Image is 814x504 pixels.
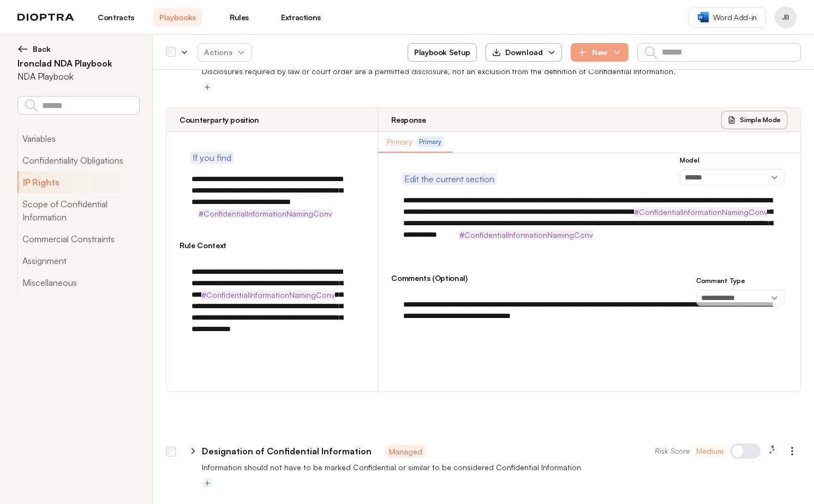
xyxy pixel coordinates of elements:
[201,290,335,299] strong: #ConfidentialInformationNamingConv
[202,66,801,77] p: Disclosures required by law or court order are a permitted disclosure, not an exclusion from the ...
[17,250,139,272] button: Assignment
[202,478,213,489] button: Add tag
[17,171,139,193] button: IP Rights
[17,193,139,228] button: Scope of Confidential Information
[775,7,797,28] button: Profile menu
[486,43,562,62] button: Download
[197,43,252,62] button: Actions
[385,445,427,458] span: Managed
[696,277,785,285] h3: Comment Type
[417,136,444,147] span: Primary
[402,173,496,185] button: Edit the current section
[166,47,176,57] div: Select all
[179,240,364,251] h3: Rule Context
[17,14,74,21] img: logo
[391,115,426,125] h3: Response
[17,128,139,149] button: Variables
[391,273,787,284] h3: Comments (Optional)
[696,446,723,457] span: Medium
[721,111,787,129] button: Simple Mode
[571,43,629,62] button: New
[634,207,767,217] strong: #ConfidentialInformationNamingConv
[713,12,757,23] span: Word Add-in
[195,43,254,62] span: Actions
[202,82,213,93] button: Add tag
[655,446,690,457] span: Risk Score
[277,8,325,27] a: Extractions
[193,151,231,164] span: If you find
[387,136,444,147] button: PrimaryPrimary
[92,8,140,27] a: Contracts
[179,115,259,125] h3: Counterparty position
[17,44,28,55] img: left arrow
[680,169,785,185] select: Model
[17,149,139,171] button: Confidentiality Obligations
[696,290,785,306] select: Comment Type
[17,44,139,55] button: Back
[33,44,51,55] span: Back
[459,230,593,239] strong: #ConfidentialInformationNamingConv
[215,8,264,27] a: Rules
[153,8,202,27] a: Playbooks
[190,152,234,164] button: If you find
[689,7,766,28] a: Word Add-in
[680,156,785,165] h3: Model
[17,272,139,293] button: Miscellaneous
[408,43,477,62] button: Playbook Setup
[17,228,139,250] button: Commercial Constraints
[17,70,73,83] p: NDA Playbook
[770,445,775,449] img: 16 feedback items
[694,445,726,457] button: Medium
[199,209,332,218] strong: #ConfidentialInformationNamingConv
[492,47,543,58] div: Download
[202,445,372,458] p: Designation of Confidential Information
[17,57,139,70] h2: Ironclad NDA Playbook
[404,172,494,185] span: Edit the current section
[202,462,801,473] p: Information should not have to be marked Confidential or similar to be considered Confidential In...
[387,136,412,147] span: Primary
[698,12,709,22] img: word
